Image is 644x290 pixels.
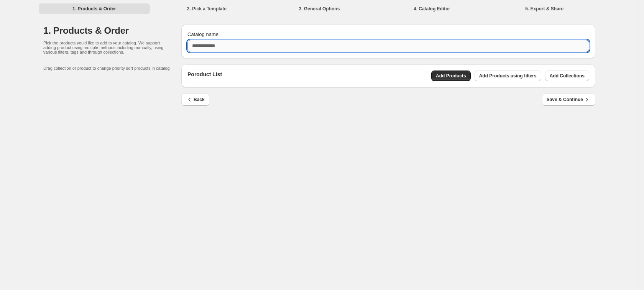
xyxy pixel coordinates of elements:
[43,66,181,70] p: Drag collection or product to change priority sort products in catalog
[479,73,537,79] span: Add Products using filters
[436,73,466,79] span: Add Products
[43,41,166,54] p: Pick the products you'd like to add to your catalog. We support adding product using multiple met...
[187,31,219,37] span: Catalog name
[542,93,595,106] button: Save & Continue
[43,25,181,37] h1: 1. Products & Order
[431,70,471,81] button: Add Products
[181,93,209,106] button: Back
[187,70,222,81] p: Poroduct List
[547,96,591,103] span: Save & Continue
[475,70,541,81] button: Add Products using filters
[545,70,589,81] button: Add Collections
[550,73,585,79] span: Add Collections
[186,96,205,103] span: Back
